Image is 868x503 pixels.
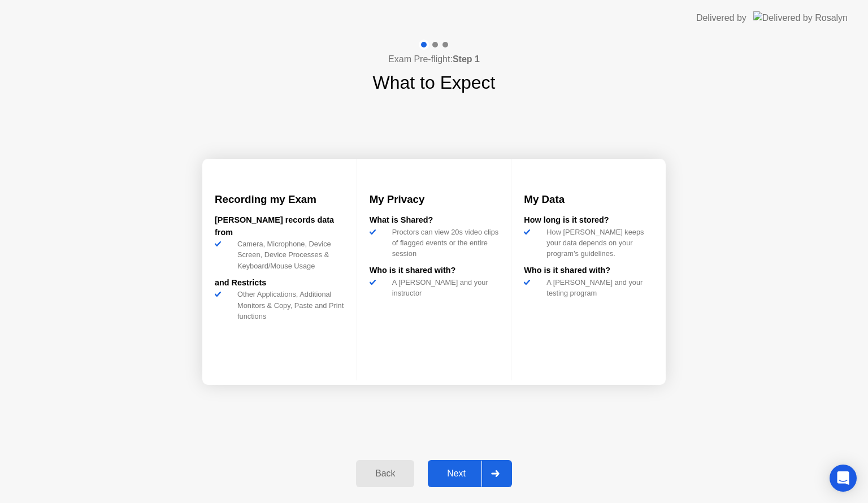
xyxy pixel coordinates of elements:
button: Back [356,460,414,487]
div: and Restricts [215,277,344,289]
div: How long is it stored? [524,214,653,227]
h3: My Privacy [370,192,499,207]
div: Who is it shared with? [524,264,653,277]
div: A [PERSON_NAME] and your instructor [388,277,499,298]
h4: Exam Pre-flight: [388,53,480,66]
div: Back [359,469,411,479]
button: Next [428,460,512,487]
h3: Recording my Exam [215,192,344,207]
div: Next [431,469,481,479]
div: Proctors can view 20s video clips of flagged events or the entire session [388,227,499,259]
b: Step 1 [453,54,480,64]
div: Who is it shared with? [370,264,499,277]
div: How [PERSON_NAME] keeps your data depends on your program’s guidelines. [542,227,653,259]
div: What is Shared? [370,214,499,227]
div: A [PERSON_NAME] and your testing program [542,277,653,298]
div: Other Applications, Additional Monitors & Copy, Paste and Print functions [233,289,344,322]
div: Open Intercom Messenger [830,465,857,492]
h1: What to Expect [373,69,496,96]
div: [PERSON_NAME] records data from [215,214,344,239]
div: Delivered by [696,11,747,25]
img: Delivered by Rosalyn [753,11,848,24]
div: Camera, Microphone, Device Screen, Device Processes & Keyboard/Mouse Usage [233,239,344,271]
h3: My Data [524,192,653,207]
